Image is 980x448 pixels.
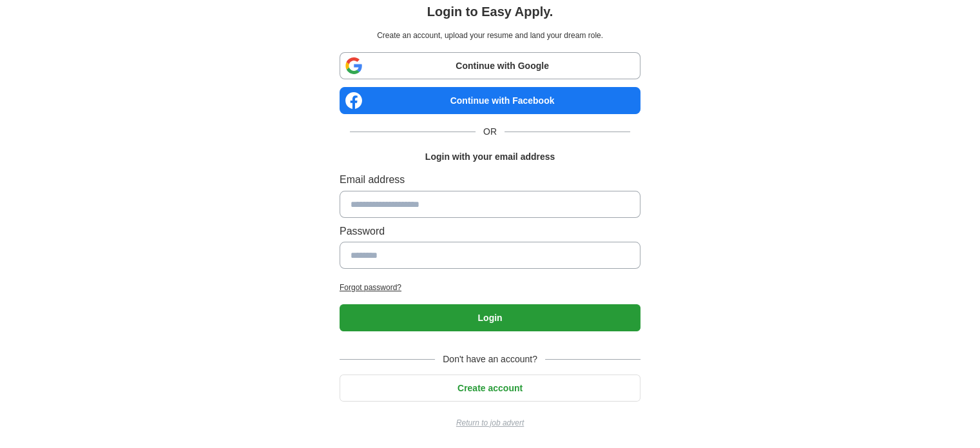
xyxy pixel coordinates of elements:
[340,87,640,114] a: Continue with Facebook
[340,304,640,331] button: Login
[340,375,640,402] button: Create account
[340,417,640,429] a: Return to job advert
[342,30,638,42] p: Create an account, upload your resume and land your dream role.
[476,124,504,139] span: OR
[340,223,640,240] label: Password
[340,383,640,393] a: Create account
[340,171,640,188] label: Email address
[340,52,640,79] a: Continue with Google
[425,150,555,164] h1: Login with your email address
[340,282,640,294] a: Forgot password?
[427,1,553,22] h1: Login to Easy Apply.
[435,352,545,366] span: Don't have an account?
